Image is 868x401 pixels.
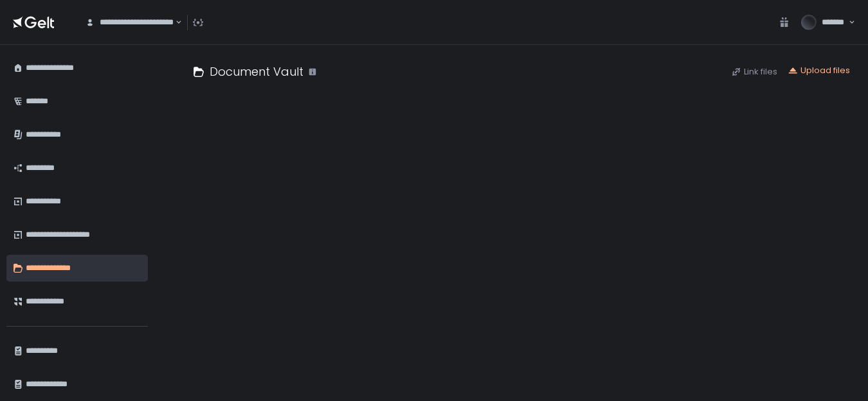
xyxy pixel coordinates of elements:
[210,63,303,80] h1: Document Vault
[174,16,174,29] input: Search for option
[731,66,777,78] button: Link files
[77,9,182,36] div: Search for option
[788,65,850,76] button: Upload files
